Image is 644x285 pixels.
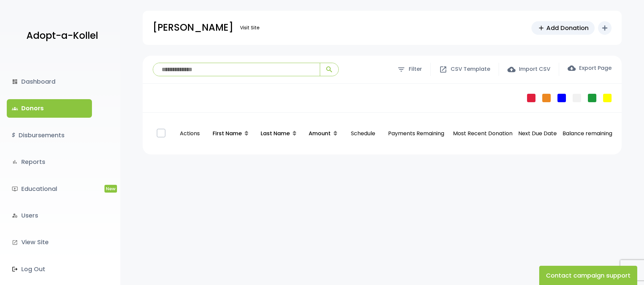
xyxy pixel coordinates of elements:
a: dashboardDashboard [7,73,92,91]
a: Adopt-a-Kollel [23,20,98,52]
span: open_in_new [439,65,447,74]
span: First Name [213,130,242,137]
a: bar_chartReports [7,153,92,171]
span: search [325,65,333,74]
a: $Disbursements [7,126,92,144]
i: bar_chart [12,159,18,165]
p: Most Recent Donation [453,129,512,139]
i: ondemand_video [12,186,18,192]
span: cloud_download [568,64,576,72]
p: Actions [175,122,204,145]
span: groups [12,106,18,112]
p: [PERSON_NAME] [153,19,233,36]
i: dashboard [12,79,18,85]
span: CSV Template [451,64,490,74]
span: add [538,24,545,32]
button: Contact campaign support [539,266,637,285]
a: ondemand_videoEducationalNew [7,180,92,198]
a: launchView Site [7,233,92,251]
span: Add Donation [546,23,589,32]
p: Payments Remaining [385,122,448,145]
p: Adopt-a-Kollel [26,27,98,44]
button: add [598,21,612,35]
span: Filter [409,64,422,74]
span: Import CSV [519,64,550,74]
p: Balance remaining [563,129,612,139]
i: $ [12,131,15,140]
span: New [104,185,117,193]
a: manage_accountsUsers [7,206,92,225]
button: search [320,63,338,76]
i: launch [12,239,18,246]
span: Amount [309,130,331,137]
a: groupsDonors [7,99,92,117]
span: Last Name [261,130,290,137]
a: addAdd Donation [531,21,595,35]
p: Next Due Date [518,129,557,139]
i: add [601,24,609,32]
p: Schedule [347,122,379,145]
span: filter_list [397,65,405,74]
a: Log Out [7,260,92,278]
span: cloud_upload [507,65,516,74]
i: manage_accounts [12,212,18,219]
label: Export Page [568,64,612,72]
a: Visit Site [237,21,263,34]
